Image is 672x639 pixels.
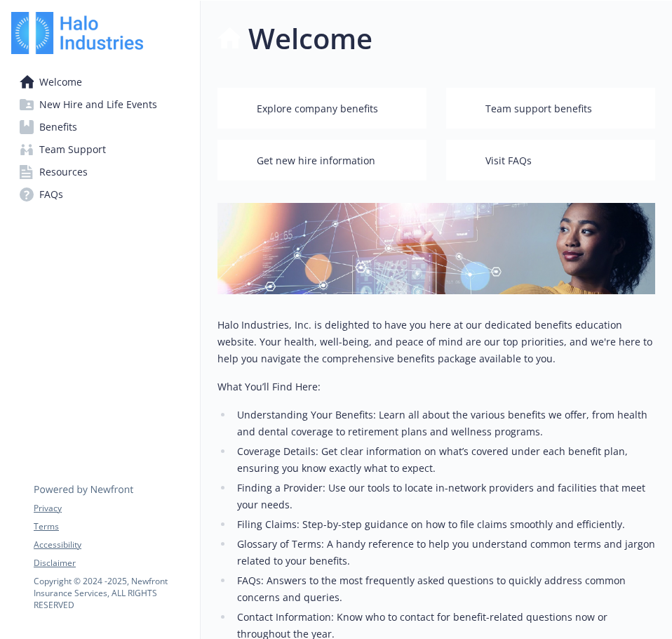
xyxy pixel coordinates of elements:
a: Privacy [34,502,188,515]
span: Visit FAQs [485,147,532,174]
button: Explore company benefits [217,88,426,129]
a: Resources [11,161,189,183]
h1: Welcome [248,18,372,60]
li: Coverage Details: Get clear information on what’s covered under each benefit plan, ensuring you k... [233,443,655,477]
a: New Hire and Life Events [11,93,189,116]
span: Welcome [39,71,82,93]
li: FAQs: Answers to the most frequently asked questions to quickly address common concerns and queries. [233,572,655,606]
span: Explore company benefits [257,95,378,122]
button: Visit FAQs [446,140,655,180]
button: Team support benefits [446,88,655,129]
p: What You’ll Find Here: [217,378,655,395]
span: Team Support [39,138,106,161]
li: Finding a Provider: Use our tools to locate in-network providers and facilities that meet your ne... [233,480,655,513]
span: New Hire and Life Events [39,93,157,116]
p: Halo Industries, Inc. is delighted to have you here at our dedicated benefits education website. ... [217,317,655,367]
a: Accessibility [34,539,188,551]
img: overview page banner [217,203,655,294]
span: FAQs [39,183,63,206]
li: Glossary of Terms: A handy reference to help you understand common terms and jargon related to yo... [233,536,655,569]
a: Disclaimer [34,557,188,569]
a: Team Support [11,138,189,161]
span: Resources [39,161,88,183]
a: Benefits [11,116,189,138]
p: Copyright © 2024 - 2025 , Newfront Insurance Services, ALL RIGHTS RESERVED [34,575,188,611]
span: Benefits [39,116,77,138]
li: Filing Claims: Step-by-step guidance on how to file claims smoothly and efficiently. [233,516,655,533]
li: Understanding Your Benefits: Learn all about the various benefits we offer, from health and denta... [233,407,655,440]
button: Get new hire information [217,140,426,180]
span: Team support benefits [485,95,592,122]
span: Get new hire information [257,147,375,174]
a: Welcome [11,71,189,93]
a: FAQs [11,183,189,206]
a: Terms [34,520,188,533]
